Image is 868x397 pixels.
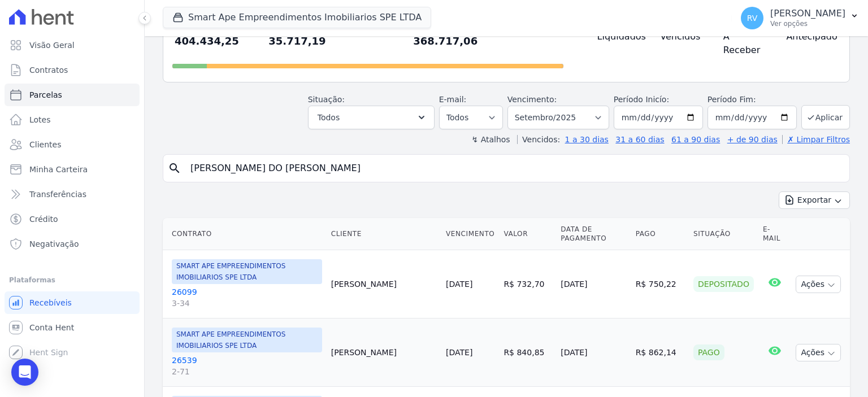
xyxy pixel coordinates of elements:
label: ↯ Atalhos [471,135,510,144]
a: Crédito [5,208,140,230]
a: Lotes [5,108,140,131]
label: Situação: [308,95,345,104]
label: Vencidos: [517,135,560,144]
span: Parcelas [29,89,62,101]
h4: A Receber [723,30,769,57]
span: 3-34 [172,298,322,309]
a: 260993-34 [172,286,322,309]
label: E-mail: [439,95,467,104]
span: RV [747,14,758,22]
a: Contratos [5,59,140,81]
td: [PERSON_NAME] [327,319,441,387]
td: R$ 732,70 [499,250,556,319]
a: Negativação [5,233,140,255]
th: Pago [631,218,689,250]
button: Smart Ape Empreendimentos Imobiliarios SPE LTDA [163,7,431,28]
a: Conta Hent [5,316,140,339]
a: Clientes [5,133,140,156]
span: SMART APE EMPREENDIMENTOS IMOBILIARIOS SPE LTDA [172,259,322,284]
span: SMART APE EMPREENDIMENTOS IMOBILIARIOS SPE LTDA [172,328,322,352]
button: Exportar [779,191,850,209]
div: Open Intercom Messenger [11,359,38,386]
i: search [168,162,181,175]
h4: Vencidos [660,30,705,43]
span: Lotes [29,114,51,125]
button: RV [PERSON_NAME] Ver opções [732,2,868,34]
a: [DATE] [446,348,472,357]
td: R$ 750,22 [631,250,689,319]
label: Vencimento: [507,95,557,104]
a: [DATE] [446,280,472,289]
input: Buscar por nome do lote ou do cliente [184,157,845,180]
button: Ações [796,344,841,361]
a: Visão Geral [5,34,140,56]
th: Contrato [163,218,327,250]
th: Cliente [327,218,441,250]
a: Transferências [5,183,140,206]
span: Clientes [29,139,61,150]
h4: Liquidados [597,30,643,43]
a: + de 90 dias [727,135,778,144]
td: [DATE] [556,319,631,387]
label: Período Inicío: [614,95,669,104]
a: Recebíveis [5,291,140,314]
td: [DATE] [556,250,631,319]
button: Aplicar [801,105,850,129]
th: Data de Pagamento [556,218,631,250]
div: Plataformas [9,273,135,287]
span: 2-71 [172,366,322,377]
th: Vencimento [441,218,499,250]
a: 1 a 30 dias [565,135,609,144]
span: Visão Geral [29,40,75,51]
td: R$ 840,85 [499,319,556,387]
th: Situação [689,218,758,250]
td: R$ 862,14 [631,319,689,387]
span: Conta Hent [29,322,74,333]
span: Crédito [29,213,58,225]
td: [PERSON_NAME] [327,250,441,319]
span: Negativação [29,238,79,250]
p: [PERSON_NAME] [770,8,845,19]
button: Ações [796,276,841,293]
a: 265392-71 [172,355,322,377]
th: E-mail [758,218,792,250]
span: Transferências [29,189,86,200]
h4: Antecipado [786,30,831,43]
a: Minha Carteira [5,158,140,181]
a: 61 a 90 dias [671,135,720,144]
span: Contratos [29,64,68,76]
a: 31 a 60 dias [615,135,664,144]
span: Todos [318,111,340,124]
p: Ver opções [770,19,845,28]
span: Minha Carteira [29,164,88,175]
a: Parcelas [5,84,140,106]
span: Recebíveis [29,297,72,308]
label: Período Fim: [708,94,797,106]
div: Depositado [693,276,754,292]
th: Valor [499,218,556,250]
a: ✗ Limpar Filtros [782,135,850,144]
button: Todos [308,106,435,129]
div: Pago [693,344,724,360]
